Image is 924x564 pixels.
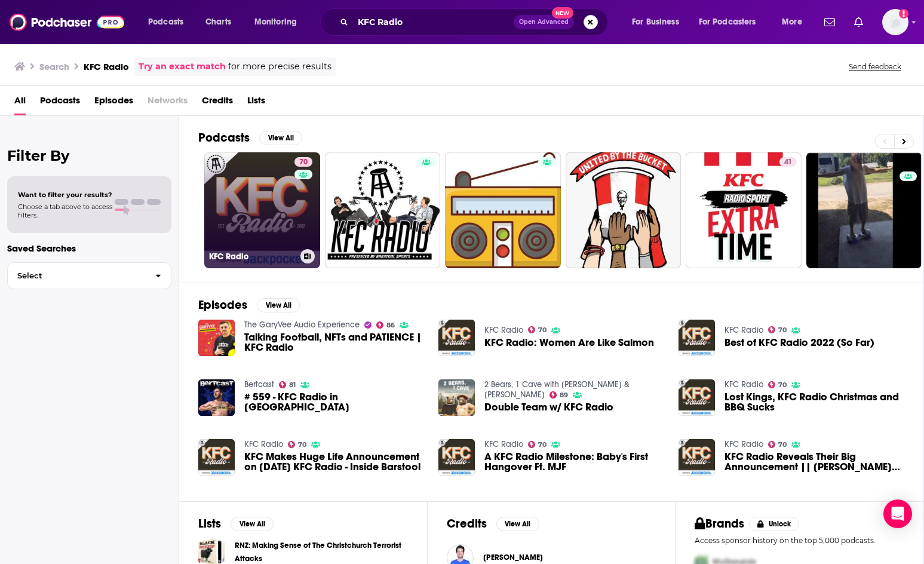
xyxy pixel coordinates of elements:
[679,379,715,416] img: Lost Kings, KFC Radio Christmas and BBQ Sucks
[550,391,569,399] a: 89
[288,441,307,448] a: 70
[244,452,424,472] span: KFC Makes Huge Life Announcement on [DATE] KFC Radio - Inside Barstool
[244,379,274,390] a: Bertcast
[849,12,868,32] a: Show notifications dropdown
[94,91,133,115] span: Episodes
[447,516,487,531] h2: Credits
[773,13,817,32] button: open menu
[353,13,514,32] input: Search podcasts, credits, & more...
[247,91,265,115] a: Lists
[845,62,905,72] button: Send feedback
[198,130,250,145] h2: Podcasts
[198,298,247,312] h2: Episodes
[244,439,283,449] a: KFC Radio
[699,14,756,30] span: For Podcasters
[882,9,908,35] span: Logged in as ElaineatWink
[725,439,763,449] a: KFC Radio
[484,402,613,412] a: Double Team w/ KFC Radio
[438,379,475,416] a: Double Team w/ KFC Radio
[768,381,787,388] a: 70
[484,452,664,472] a: A KFC Radio Milestone: Baby's First Hangover Ft. MJF
[778,442,787,447] span: 70
[198,320,235,356] a: Talking Football, NFTs and PATIENCE | KFC Radio
[725,325,763,335] a: KFC Radio
[484,338,654,348] a: KFC Radio: Women Are Like Salmon
[883,499,912,528] div: Open Intercom Messenger
[779,157,797,167] a: 41
[806,152,922,268] a: 0
[560,393,568,398] span: 89
[725,392,904,412] a: Lost Kings, KFC Radio Christmas and BBQ Sucks
[244,392,424,412] span: # 559 - KFC Radio in [GEOGRAPHIC_DATA]
[10,11,124,33] img: Podchaser - Follow, Share and Rate Podcasts
[148,91,188,115] span: Networks
[8,272,146,280] span: Select
[552,7,573,19] span: New
[496,517,539,531] button: View All
[519,19,569,25] span: Open Advanced
[438,439,475,476] img: A KFC Radio Milestone: Baby's First Hangover Ft. MJF
[209,252,296,262] h3: KFC Radio
[198,130,302,145] a: PodcastsView All
[14,91,26,115] a: All
[514,15,574,29] button: Open AdvancedNew
[254,14,297,30] span: Monitoring
[289,382,296,388] span: 81
[198,439,235,476] img: KFC Makes Huge Life Announcement on Today’s KFC Radio - Inside Barstool
[244,392,424,412] a: # 559 - KFC Radio in Amsterdam
[148,14,183,30] span: Podcasts
[244,320,360,330] a: The GaryVee Audio Experience
[725,452,904,472] span: KFC Radio Reveals Their Big Announcement || [PERSON_NAME] Interview
[624,13,694,32] button: open menu
[632,14,679,30] span: For Business
[484,325,523,335] a: KFC Radio
[39,61,69,72] h3: Search
[202,91,233,115] span: Credits
[7,262,171,289] button: Select
[484,379,630,400] a: 2 Bears, 1 Cave with Tom Segura & Bert Kreischer
[294,157,312,167] a: 70
[438,320,475,356] a: KFC Radio: Women Are Like Salmon
[198,298,300,312] a: EpisodesView All
[768,441,787,448] a: 70
[725,452,904,472] a: KFC Radio Reveals Their Big Announcement || Brittany Schmitt Interview
[768,326,787,333] a: 70
[7,147,171,164] h2: Filter By
[198,516,274,531] a: ListsView All
[231,517,274,531] button: View All
[40,91,80,115] span: Podcasts
[447,516,539,531] a: CreditsView All
[386,323,395,328] span: 86
[198,13,238,32] a: Charts
[900,157,917,263] div: 0
[725,338,874,348] a: Best of KFC Radio 2022 (So Far)
[819,12,840,32] a: Show notifications dropdown
[198,379,235,416] a: # 559 - KFC Radio in Amsterdam
[298,442,306,447] span: 70
[679,320,715,356] img: Best of KFC Radio 2022 (So Far)
[279,381,296,388] a: 81
[244,452,424,472] a: KFC Makes Huge Life Announcement on Today’s KFC Radio - Inside Barstool
[679,439,715,476] a: KFC Radio Reveals Their Big Announcement || Brittany Schmitt Interview
[695,536,904,545] p: Access sponsor history on the top 5,000 podcasts.
[528,441,547,448] a: 70
[198,516,221,531] h2: Lists
[882,9,908,35] img: User Profile
[205,14,231,30] span: Charts
[483,553,543,562] span: [PERSON_NAME]
[749,517,800,531] button: Unlock
[84,61,129,72] h3: KFC Radio
[784,157,792,168] span: 41
[778,382,787,388] span: 70
[228,60,331,73] span: for more precise results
